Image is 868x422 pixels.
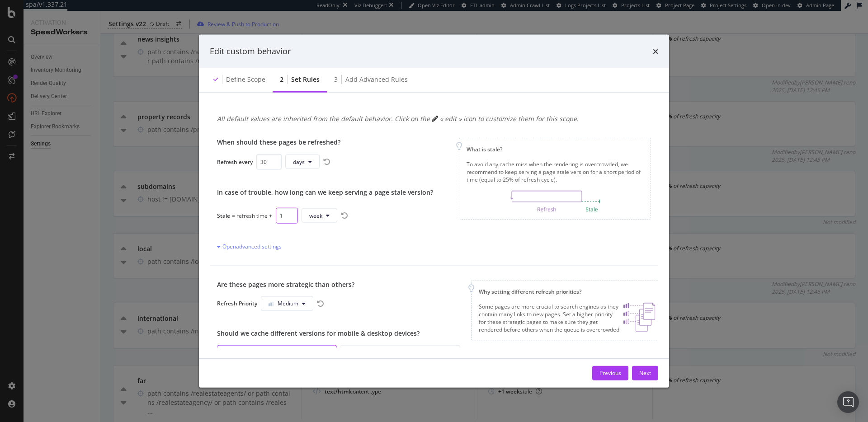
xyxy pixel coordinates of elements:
[232,211,272,219] div: = refresh time +
[261,296,313,310] button: Medium
[632,366,658,380] button: Next
[291,75,320,84] div: Set rules
[217,137,433,146] div: When should these pages be refreshed?
[592,366,628,380] button: Previous
[639,369,651,377] div: Next
[285,155,320,169] button: days
[217,211,230,219] div: Stale
[467,160,643,183] div: To avoid any cache miss when the rendering is overcrowded, we recommend to keep serving a page st...
[217,242,282,250] div: Open advanced settings
[323,158,330,165] div: rotate-left
[217,300,257,307] div: Refresh Priority
[217,328,471,338] div: Should we cache different versions for mobile & desktop devices?
[217,158,253,165] div: Refresh every
[217,114,430,123] div: All default values are inherited from the default behavior. Click on the
[210,46,291,57] div: Edit custom behavior
[599,369,621,377] div: Previous
[302,208,337,223] button: week
[217,188,433,197] div: In case of trouble, how long can we keep serving a page stale version?
[334,75,338,84] div: 3
[623,302,656,332] img: DBkRaZev.png
[217,280,471,289] div: Are these pages more strategic than others?
[440,114,579,123] div: « edit » icon to customize them for this scope.
[510,191,600,212] img: 9KUs5U-x.png
[837,391,859,413] div: Open Intercom Messenger
[309,211,322,219] span: week
[226,75,265,84] div: Define scope
[278,300,298,307] span: Medium
[467,145,643,153] div: What is stale?
[341,212,348,219] div: rotate-left
[317,300,324,307] div: rotate-left
[479,287,656,295] div: Why setting different refresh priorities?
[345,75,408,84] div: Add advanced rules
[293,158,305,165] span: days
[653,46,658,57] div: times
[269,302,274,306] img: j32suk7ufU7viAAAAAElFTkSuQmCC
[199,35,669,388] div: modal
[479,302,620,333] div: Some pages are more crucial to search engines as they contain many links to new pages. Set a high...
[280,75,283,84] div: 2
